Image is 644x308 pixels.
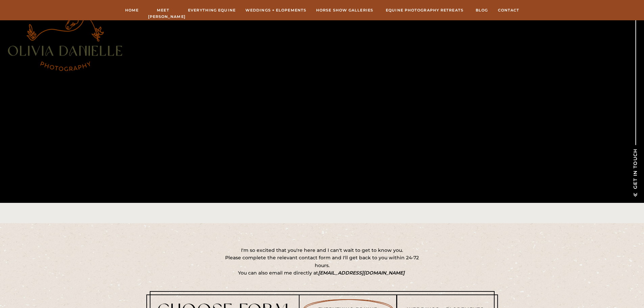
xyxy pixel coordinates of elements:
[187,7,237,13] a: Everything Equine
[498,7,520,13] a: Contact
[318,270,405,276] i: [EMAIL_ADDRESS][DOMAIN_NAME]
[148,7,178,13] a: Meet [PERSON_NAME]
[218,246,426,269] p: I'm so excited that you're here and I can't wait to get to know you. Please complete the relevant...
[475,7,489,13] a: Blog
[315,7,375,13] a: hORSE sHOW gALLERIES
[631,147,639,189] h1: Get In Touch
[383,7,466,13] a: Equine Photography Retreats
[125,7,139,13] a: Home
[245,7,307,13] a: Weddings + Elopements
[218,246,426,269] a: I'm so excited that you're here and I can't wait to get to know you.Please complete the relevant ...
